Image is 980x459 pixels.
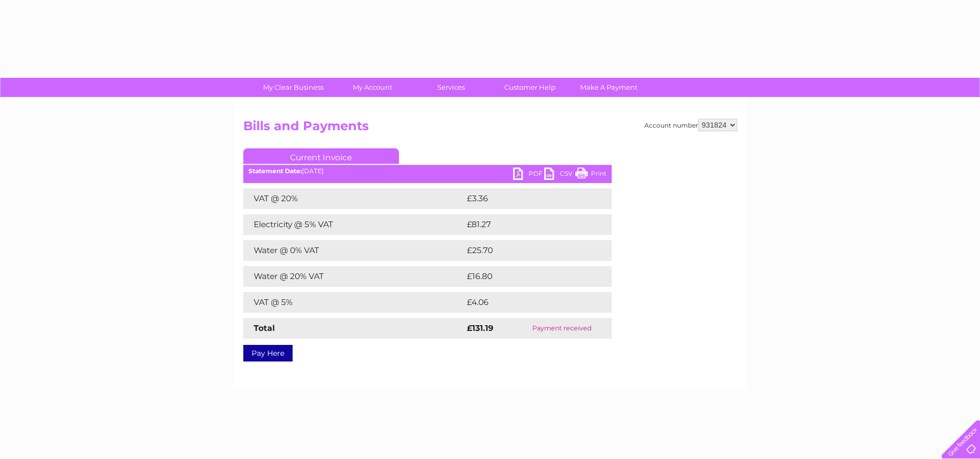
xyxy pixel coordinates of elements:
[544,168,575,183] a: CSV
[566,78,652,97] a: Make A Payment
[464,188,587,209] td: £3.36
[243,266,464,287] td: Water @ 20% VAT
[243,292,464,313] td: VAT @ 5%
[487,78,573,97] a: Customer Help
[249,167,302,175] b: Statement Date:
[243,168,612,175] div: [DATE]
[575,168,606,183] a: Print
[243,214,464,235] td: Electricity @ 5% VAT
[243,240,464,261] td: Water @ 0% VAT
[243,188,464,209] td: VAT @ 20%
[467,323,493,333] strong: £131.19
[513,168,544,183] a: PDF
[644,119,737,131] div: Account number
[254,323,275,333] strong: Total
[513,318,611,339] td: Payment received
[243,345,293,361] a: Pay Here
[251,78,336,97] a: My Clear Business
[464,292,588,313] td: £4.06
[408,78,494,97] a: Services
[464,240,590,261] td: £25.70
[464,214,589,235] td: £81.27
[464,266,590,287] td: £16.80
[329,78,415,97] a: My Account
[243,148,399,164] a: Current Invoice
[243,119,737,138] h2: Bills and Payments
